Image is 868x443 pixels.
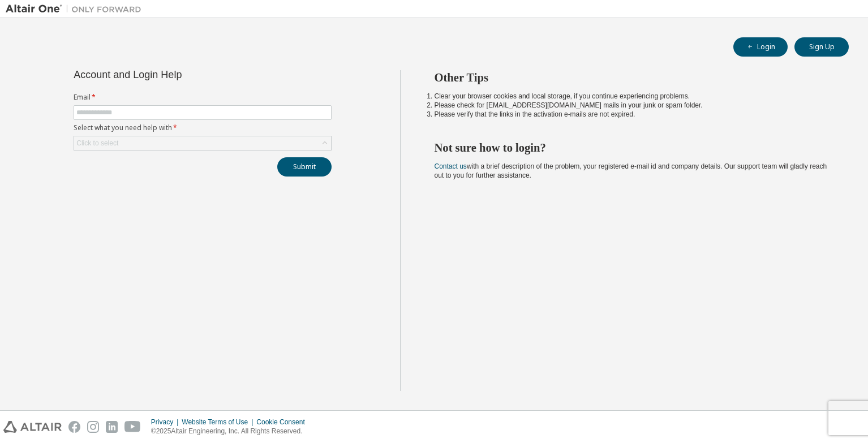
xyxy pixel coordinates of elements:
div: Click to select [76,139,118,148]
img: youtube.svg [124,421,141,433]
img: linkedin.svg [106,421,118,433]
li: Please verify that the links in the activation e-mails are not expired. [435,110,829,119]
div: Cookie Consent [256,418,311,427]
label: Email [74,93,332,102]
button: Sign Up [794,37,849,57]
div: Click to select [74,136,331,150]
img: Altair One [6,3,147,15]
label: Select what you need help with [74,123,332,132]
button: Submit [277,157,332,177]
img: altair_logo.svg [3,421,62,433]
a: Contact us [435,162,467,170]
h2: Not sure how to login? [435,140,829,155]
div: Privacy [151,418,182,427]
div: Account and Login Help [74,70,280,79]
button: Login [733,37,788,57]
img: facebook.svg [68,421,80,433]
p: © 2025 Altair Engineering, Inc. All Rights Reserved. [151,427,312,436]
li: Clear your browser cookies and local storage, if you continue experiencing problems. [435,92,829,101]
div: Website Terms of Use [182,418,256,427]
li: Please check for [EMAIL_ADDRESS][DOMAIN_NAME] mails in your junk or spam folder. [435,101,829,110]
h2: Other Tips [435,70,829,85]
img: instagram.svg [87,421,99,433]
span: with a brief description of the problem, your registered e-mail id and company details. Our suppo... [435,162,827,179]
